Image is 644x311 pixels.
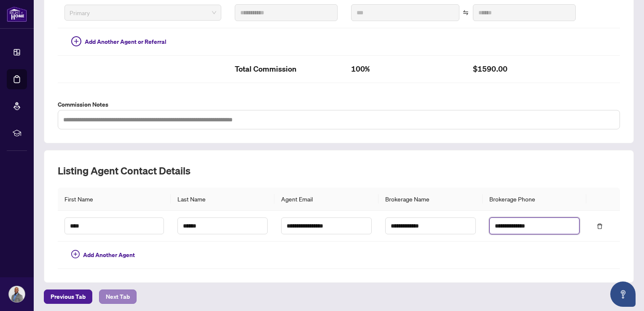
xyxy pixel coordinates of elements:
[44,290,92,304] button: Previous Tab
[597,223,603,229] span: delete
[106,290,130,303] span: Next Tab
[378,188,483,211] th: Brokerage Name
[64,248,142,262] button: Add Another Agent
[610,282,636,307] button: Open asap
[9,286,25,302] img: Profile Icon
[71,250,80,258] span: plus-circle
[58,100,620,109] label: Commission Notes
[70,6,216,19] span: Primary
[351,62,460,76] h2: 100%
[171,188,275,211] th: Last Name
[274,188,378,211] th: Agent Email
[483,188,587,211] th: Brokerage Phone
[58,164,620,177] h2: Listing Agent Contact Details
[463,10,469,16] span: swap
[71,36,81,46] span: plus-circle
[7,6,27,22] img: logo
[99,290,137,304] button: Next Tab
[85,37,166,46] span: Add Another Agent or Referral
[51,290,86,303] span: Previous Tab
[83,250,135,260] span: Add Another Agent
[235,62,338,76] h2: Total Commission
[64,35,173,48] button: Add Another Agent or Referral
[473,62,576,76] h2: $1590.00
[58,188,171,211] th: First Name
